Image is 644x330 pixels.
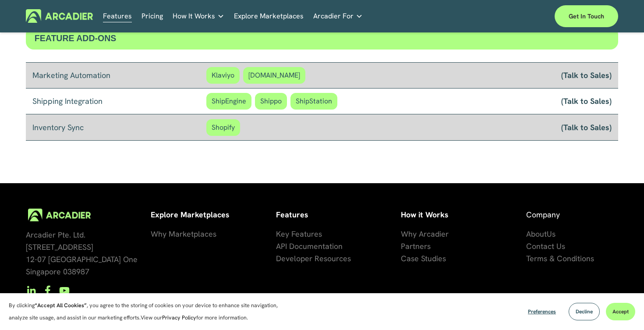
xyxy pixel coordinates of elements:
span: Ca [401,253,411,263]
span: Shippo [255,93,287,110]
span: Developer Resources [276,253,351,263]
img: Arcadier [26,9,93,23]
a: Ca [401,252,411,265]
a: (Talk to Sales) [561,70,612,80]
span: Contact Us [526,241,565,251]
a: YouTube [59,285,70,296]
span: How It Works [173,10,215,22]
p: By clicking , you agree to the storing of cookies on your device to enhance site navigation, anal... [9,299,294,324]
a: Explore Marketplaces [234,9,304,23]
span: artners [405,241,431,251]
a: Contact Us [526,240,565,252]
a: Get in touch [555,5,618,27]
a: artners [405,240,431,252]
span: Klaviyo [206,67,240,84]
a: folder dropdown [173,9,224,23]
a: Facebook [42,285,53,296]
span: About [526,229,547,239]
span: [DOMAIN_NAME] [243,67,305,84]
div: FEATURE ADD-ONS [26,27,618,50]
div: Inventory Sync [32,121,206,134]
iframe: Chat Widget [600,288,644,330]
span: se Studies [411,253,446,263]
span: Why Arcadier [401,229,449,239]
a: P [401,240,405,252]
span: Company [526,209,560,220]
span: Us [547,229,556,239]
a: About [526,228,547,240]
span: Arcadier For [313,10,354,22]
a: Developer Resources [276,252,351,265]
span: Key Features [276,229,322,239]
a: folder dropdown [313,9,363,23]
span: Terms & Conditions [526,253,594,263]
span: API Documentation [276,241,343,251]
span: Preferences [528,308,556,315]
a: Key Features [276,228,322,240]
strong: How it Works [401,209,448,220]
span: Decline [576,308,593,315]
span: ShipStation [290,93,337,110]
button: Decline [569,303,600,320]
span: Shopify [206,119,240,136]
strong: “Accept All Cookies” [35,302,87,309]
a: Privacy Policy [162,314,196,321]
a: Pricing [142,9,163,23]
a: API Documentation [276,240,343,252]
a: LinkedIn [26,285,36,296]
span: P [401,241,405,251]
a: (Talk to Sales) [561,96,612,106]
button: Preferences [521,303,563,320]
a: se Studies [411,252,446,265]
div: Marketing Automation [32,69,206,82]
span: Why Marketplaces [151,229,216,239]
a: Features [103,9,132,23]
strong: Features [276,209,308,220]
span: ShipEngine [206,93,251,110]
a: Why Arcadier [401,228,449,240]
span: Arcadier Pte. Ltd. [STREET_ADDRESS] 12-07 [GEOGRAPHIC_DATA] One Singapore 038987 [26,230,138,277]
a: (Talk to Sales) [561,122,612,132]
strong: Explore Marketplaces [151,209,229,220]
div: Shipping Integration [32,95,206,107]
a: Why Marketplaces [151,228,216,240]
a: Terms & Conditions [526,252,594,265]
